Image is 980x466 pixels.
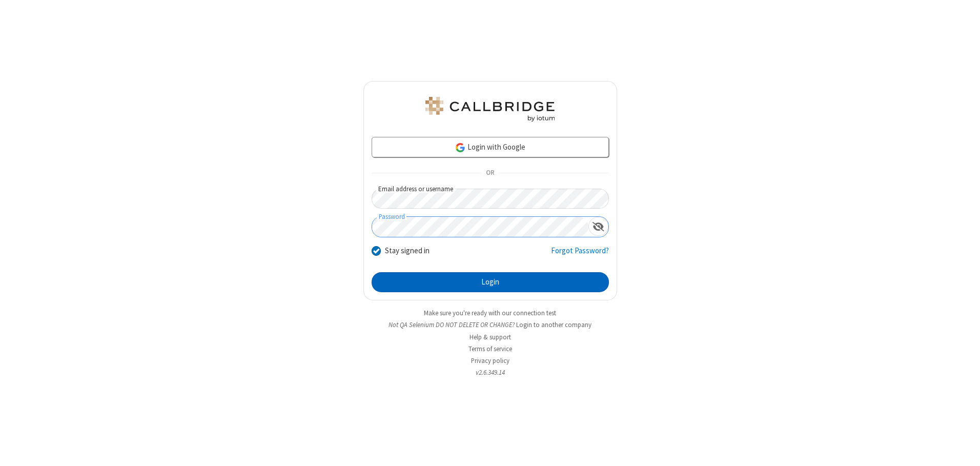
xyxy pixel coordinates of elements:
button: Login to another company [516,320,591,330]
a: Forgot Password? [551,245,609,265]
img: google-icon.png [455,142,466,153]
img: QA Selenium DO NOT DELETE OR CHANGE [423,97,557,121]
input: Password [372,217,588,237]
a: Make sure you're ready with our connection test [424,309,556,317]
a: Login with Google [372,137,609,157]
a: Terms of service [468,345,512,353]
li: v2.6.349.14 [363,368,617,377]
label: Stay signed in [385,245,430,257]
button: Login [372,272,609,293]
li: Not QA Selenium DO NOT DELETE OR CHANGE? [363,320,617,330]
a: Help & support [469,333,511,341]
div: Show password [588,217,608,236]
input: Email address or username [372,189,609,209]
a: Privacy policy [471,356,509,365]
span: OR [482,166,498,180]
